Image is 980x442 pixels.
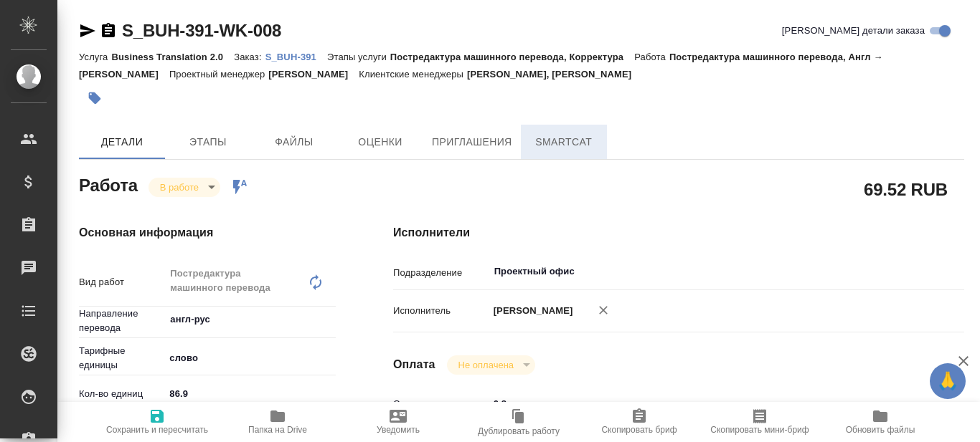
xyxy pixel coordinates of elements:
p: Услуга [79,52,111,62]
span: Скопировать бриф [601,425,677,435]
span: [PERSON_NAME] детали заказа [782,24,925,38]
div: В работе [149,178,220,197]
button: Обновить файлы [820,402,941,442]
h4: Основная информация [79,224,336,241]
div: слово [164,346,336,370]
p: Business Translation 2.0 [111,52,234,62]
p: Вид работ [79,275,164,289]
h4: Оплата [393,356,435,373]
span: Оценки [346,133,415,151]
p: Проектный менеджер [169,69,268,80]
input: ✎ Введи что-нибудь [489,393,917,414]
h4: Исполнители [393,224,964,241]
span: SmartCat [529,133,598,151]
span: Сохранить и пересчитать [106,425,208,435]
button: Скопировать ссылку для ЯМессенджера [79,22,96,39]
h2: 69.52 RUB [864,177,948,201]
button: Удалить исполнителя [588,294,619,326]
span: 🙏 [936,366,960,396]
span: Обновить файлы [846,425,915,435]
p: Направление перевода [79,307,164,335]
h2: Работа [79,171,138,197]
input: ✎ Введи что-нибудь [164,383,336,404]
button: Скопировать бриф [579,402,699,442]
span: Уведомить [377,425,420,435]
button: Скопировать мини-бриф [699,402,820,442]
button: Скопировать ссылку [100,22,117,39]
p: [PERSON_NAME] [489,304,573,318]
button: Open [328,318,331,321]
div: В работе [447,355,535,375]
button: 🙏 [930,363,966,399]
span: Папка на Drive [248,425,307,435]
p: Ставка [393,397,489,411]
a: S_BUH-391-WK-008 [122,21,281,40]
button: Папка на Drive [217,402,338,442]
button: Сохранить и пересчитать [97,402,217,442]
p: Кол-во единиц [79,387,164,401]
button: Не оплачена [454,359,518,371]
button: Уведомить [338,402,458,442]
p: S_BUH-391 [265,52,327,62]
button: Добавить тэг [79,82,110,114]
p: Заказ: [234,52,265,62]
p: Постредактура машинного перевода, Корректура [390,52,634,62]
p: Подразделение [393,266,489,280]
span: Приглашения [432,133,512,151]
button: Open [909,270,912,273]
p: Работа [634,52,669,62]
button: В работе [156,181,203,193]
span: Дублировать работу [478,426,560,436]
span: Детали [88,133,156,151]
p: [PERSON_NAME], [PERSON_NAME] [467,69,642,80]
span: Этапы [174,133,242,151]
p: Этапы услуги [327,52,390,62]
p: Исполнитель [393,304,489,318]
p: Тарифные единицы [79,344,164,373]
span: Файлы [260,133,329,151]
a: S_BUH-391 [265,50,327,62]
button: Дублировать работу [458,402,579,442]
span: Скопировать мини-бриф [710,425,809,435]
p: [PERSON_NAME] [268,69,359,80]
p: Клиентские менеджеры [359,69,467,80]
